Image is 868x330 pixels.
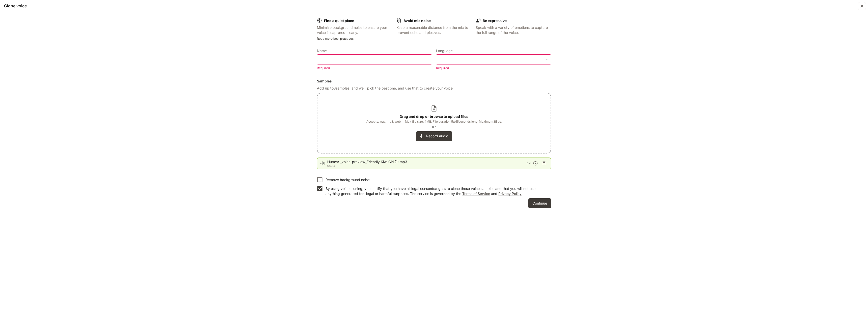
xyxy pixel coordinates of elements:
p: By using voice cloning, you certify that you have all legal consents/rights to clone these voice ... [325,186,547,196]
p: 00:14 [327,164,527,167]
p: Name [317,49,327,53]
b: Be expressive [483,18,507,23]
span: EN [527,161,531,166]
b: Find a quiet place [324,18,354,23]
span: Accepts: wav, mp3, webm. Max file size: 4MB. File duration 5 to 15 seconds long. Maximum 3 files. [366,119,502,124]
button: Continue [528,198,551,208]
p: Speak with a variety of emotions to capture the full range of the voice. [476,25,551,35]
a: Read more best practices [317,37,354,40]
a: Privacy Policy [498,191,522,196]
p: Required [317,65,428,71]
div: ​ [436,57,551,62]
h6: Samples [317,79,551,84]
p: Remove background noise [325,177,370,182]
b: Drag and drop or browse to upload files [400,114,468,119]
b: Avoid mic noise [403,18,431,23]
p: Minimize background noise to ensure your voice is captured clearly. [317,25,392,35]
p: Add up to 3 samples, and we'll pick the best one, and use that to create your voice [317,86,551,91]
b: or [432,124,436,129]
a: Terms of Service [462,191,490,196]
button: Record audio [416,131,452,141]
h5: Clone voice [4,3,27,9]
p: Keep a reasonable distance from the mic to prevent echo and plosives. [396,25,472,35]
p: Required [436,65,548,71]
p: Language [436,49,453,53]
span: HumeAI_voice-preview_Friendly Kiwi Girl (1).mp3 [327,159,527,164]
